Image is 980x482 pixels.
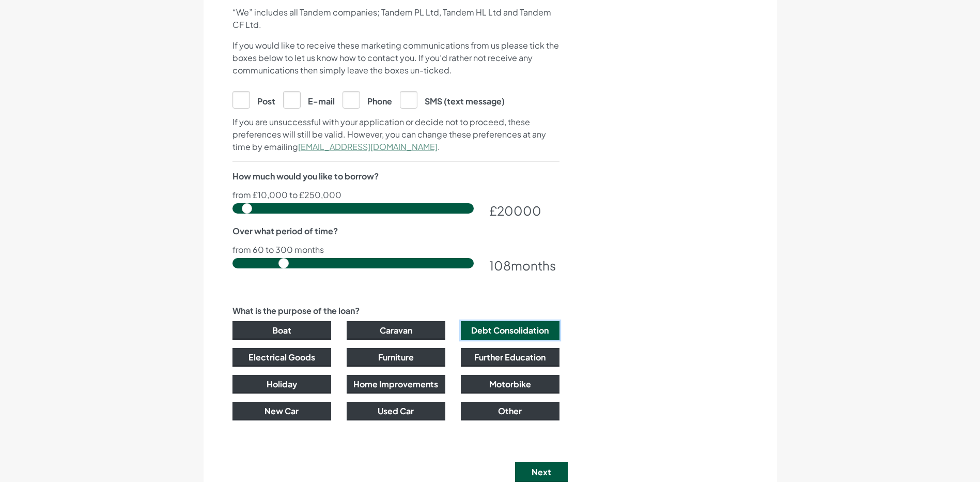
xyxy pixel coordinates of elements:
label: SMS (text message) [400,91,505,108]
button: Caravan [347,321,445,340]
span: 108 [489,258,511,273]
button: Holiday [232,375,331,394]
p: from 60 to 300 months [232,246,559,254]
p: from £10,000 to £250,000 [232,191,559,199]
p: If you would like to receive these marketing communications from us please tick the boxes below t... [232,39,559,77]
div: months [489,256,559,275]
div: £ [489,201,559,220]
span: 20000 [497,203,541,218]
p: If you are unsuccessful with your application or decide not to proceed, these preferences will st... [232,116,559,153]
button: Motorbike [461,375,559,394]
button: Used Car [347,402,445,420]
p: “We” includes all Tandem companies; Tandem PL Ltd, Tandem HL Ltd and Tandem CF Ltd. [232,6,559,31]
label: Phone [343,91,392,108]
button: Debt Consolidation [461,321,559,340]
label: How much would you like to borrow? [232,170,379,183]
label: Post [232,91,275,108]
button: Furniture [347,348,445,367]
button: New Car [232,402,331,420]
label: Over what period of time? [232,225,338,237]
button: Other [461,402,559,420]
button: Further Education [461,348,559,367]
button: Boat [232,321,331,340]
label: What is the purpose of the loan? [232,305,360,317]
a: [EMAIL_ADDRESS][DOMAIN_NAME] [298,141,438,152]
label: E-mail [283,91,335,108]
button: Home Improvements [347,375,445,394]
button: Electrical Goods [232,348,331,367]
